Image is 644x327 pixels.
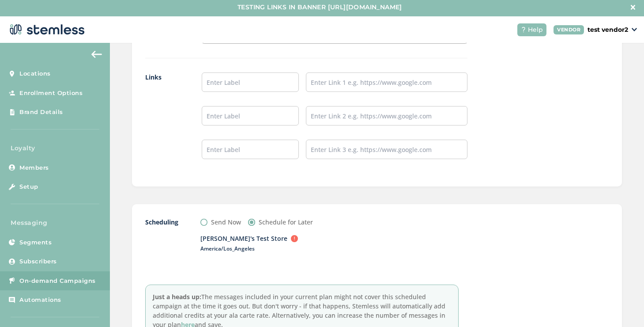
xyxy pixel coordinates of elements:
input: Enter Label [202,72,299,92]
img: icon-close-white-1ed751a3.svg [631,5,635,9]
p: test vendor2 [588,25,628,34]
span: Setup [19,183,38,191]
input: Enter Link 3 e.g. https://www.google.com [306,140,467,159]
input: Enter Label [202,140,299,159]
span: Locations [19,69,51,78]
label: Scheduling [145,217,183,227]
span: Members [19,163,49,172]
strong: Just a heads up: [153,293,201,301]
span: Help [528,25,543,34]
img: logo-dark-0685b13c.svg [7,21,85,38]
div: VENDOR [554,25,584,34]
span: On-demand Campaigns [19,277,96,285]
iframe: Chat Widget [600,285,644,327]
label: Links [145,72,184,173]
span: Enrollment Options [19,89,83,98]
label: Send Now [211,217,241,227]
span: Brand Details [19,108,63,117]
img: icon-arrow-back-accent-c549486e.svg [91,51,102,58]
span: Segments [19,238,52,247]
label: Schedule for Later [259,217,313,227]
span: [PERSON_NAME]'s Test Store [200,234,287,243]
img: icon-alert-36bd8290.svg [291,235,298,242]
input: Enter Label [202,106,299,125]
span: Subscribers [19,257,57,266]
span: America/Los_Angeles [200,245,298,253]
input: Enter Link 1 e.g. https://www.google.com [306,72,467,92]
span: Automations [19,296,61,304]
label: TESTING LINKS IN BANNER [URL][DOMAIN_NAME] [9,3,631,12]
img: icon-help-white-03924b79.svg [521,27,526,32]
img: icon_down-arrow-small-66adaf34.svg [632,28,637,31]
input: Enter Link 2 e.g. https://www.google.com [306,106,467,125]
